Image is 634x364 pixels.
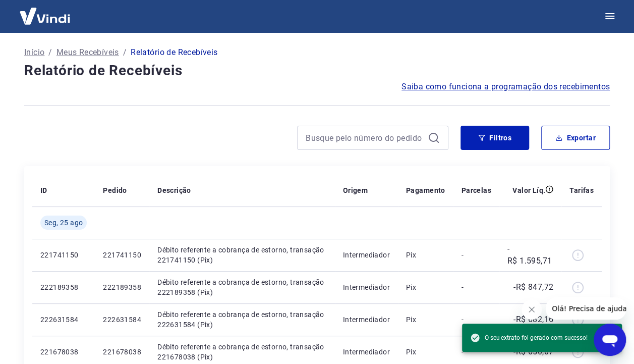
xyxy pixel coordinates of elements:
p: Origem [343,185,368,195]
p: Relatório de Recebíveis [131,46,217,59]
p: 221678038 [40,347,87,357]
p: Parcelas [461,185,491,195]
a: Saiba como funciona a programação dos recebimentos [401,81,610,93]
p: 221741150 [40,250,87,260]
p: 221741150 [103,250,141,260]
p: 222631584 [103,315,141,325]
p: Pix [406,347,445,357]
p: Intermediador [343,282,390,292]
p: Pix [406,282,445,292]
p: -R$ 682,16 [513,314,553,326]
p: - [461,282,491,292]
p: Débito referente a cobrança de estorno, transação 222189358 (Pix) [157,277,327,297]
p: - [461,315,491,325]
p: Pagamento [406,185,445,195]
p: 222189358 [40,282,87,292]
a: Início [24,46,44,59]
p: Valor Líq. [512,185,545,195]
p: - [461,250,491,260]
input: Busque pelo número do pedido [306,130,424,145]
button: Filtros [460,126,529,150]
span: O seu extrato foi gerado com sucesso! [470,333,588,343]
button: Exportar [541,126,610,150]
span: Seg, 25 ago [44,218,83,228]
p: -R$ 1.595,71 [507,243,553,267]
iframe: Fechar mensagem [522,299,542,320]
iframe: Mensagem da empresa [546,297,626,320]
img: Vindi [12,1,78,31]
h4: Relatório de Recebíveis [24,61,610,81]
p: Pedido [103,185,127,195]
p: Intermediador [343,250,390,260]
p: / [48,46,52,59]
p: Pix [406,250,445,260]
a: Meus Recebíveis [56,46,119,59]
span: Olá! Precisa de ajuda? [6,7,85,15]
p: Intermediador [343,347,390,357]
p: Tarifas [569,185,594,195]
iframe: Botão para abrir a janela de mensagens [594,324,626,356]
p: - [461,347,491,357]
p: -R$ 650,07 [513,346,553,358]
p: Descrição [157,185,191,195]
p: / [123,46,127,59]
p: 221678038 [103,347,141,357]
p: Pix [406,315,445,325]
p: Débito referente a cobrança de estorno, transação 221741150 (Pix) [157,245,327,265]
p: Débito referente a cobrança de estorno, transação 221678038 (Pix) [157,342,327,362]
p: -R$ 847,72 [513,281,553,293]
p: ID [40,185,47,195]
p: Débito referente a cobrança de estorno, transação 222631584 (Pix) [157,309,327,330]
p: 222189358 [103,282,141,292]
p: Intermediador [343,315,390,325]
p: 222631584 [40,315,87,325]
